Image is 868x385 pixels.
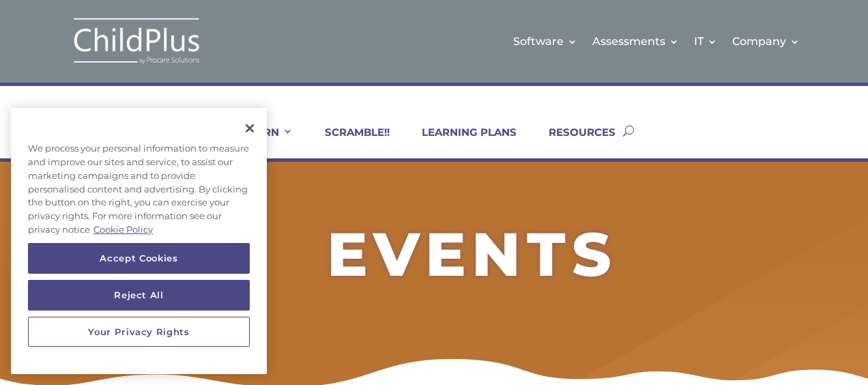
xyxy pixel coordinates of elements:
div: We process your personal information to measure and improve our sites and service, to assist our ... [11,135,267,243]
div: Privacy [11,108,267,374]
a: Assessments [592,14,679,69]
a: Software [513,14,577,69]
button: Reject All [28,280,250,310]
button: Accept Cookies [28,243,250,273]
a: IT [694,14,717,69]
a: RESOURCES [532,126,616,158]
div: Cookie banner [11,108,267,374]
button: Close [235,113,265,143]
a: LEARNING PLANS [405,126,517,158]
a: SCRAMBLE!! [308,126,390,158]
h2: EVENTS [82,224,863,291]
a: Company [732,14,800,69]
button: Your Privacy Rights [28,317,250,347]
a: More information about your privacy, opens in a new tab [93,223,153,234]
